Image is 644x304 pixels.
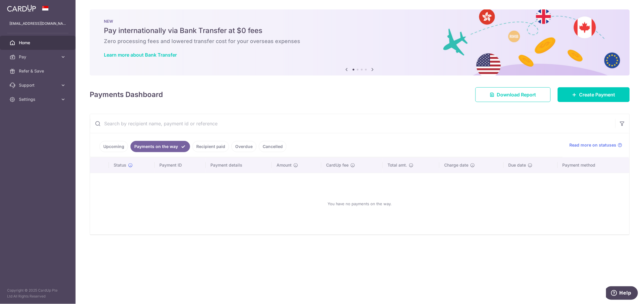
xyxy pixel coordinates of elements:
[19,82,58,88] span: Support
[99,141,128,152] a: Upcoming
[90,114,615,133] input: Search by recipient name, payment id or reference
[114,162,126,168] span: Status
[97,178,622,230] div: You have no payments on the way.
[326,162,349,168] span: CardUp fee
[130,141,190,152] a: Payments on the way
[19,96,58,102] span: Settings
[388,162,407,168] span: Total amt.
[7,5,36,12] img: CardUp
[558,157,630,173] th: Payment method
[155,157,206,173] th: Payment ID
[579,91,615,98] span: Create Payment
[444,162,468,168] span: Charge date
[104,52,177,58] a: Learn more about Bank Transfer
[104,19,616,24] p: NEW
[570,142,617,148] span: Read more on statuses
[19,40,58,46] span: Home
[497,91,536,98] span: Download Report
[9,21,66,27] p: [EMAIL_ADDRESS][DOMAIN_NAME]
[90,89,163,100] h4: Payments Dashboard
[104,38,616,45] h6: Zero processing fees and lowered transfer cost for your overseas expenses
[558,87,630,102] a: Create Payment
[231,141,256,152] a: Overdue
[206,157,272,173] th: Payment details
[104,26,616,35] h5: Pay internationally via Bank Transfer at $0 fees
[90,9,630,75] img: Bank transfer banner
[277,162,292,168] span: Amount
[259,141,287,152] a: Cancelled
[19,68,58,74] span: Refer & Save
[192,141,229,152] a: Recipient paid
[19,54,58,60] span: Pay
[475,87,551,102] a: Download Report
[606,286,638,301] iframe: Opens a widget where you can find more information
[509,162,526,168] span: Due date
[570,142,622,148] a: Read more on statuses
